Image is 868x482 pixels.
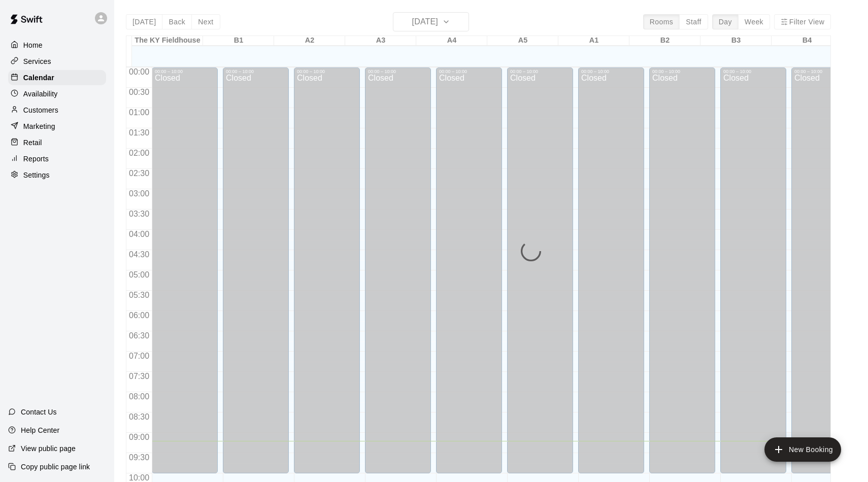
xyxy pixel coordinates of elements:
[126,473,152,482] span: 10:00
[794,69,854,74] div: 00:00 – 10:00
[126,67,152,76] span: 00:00
[126,352,152,360] span: 07:00
[772,36,843,46] div: B4
[8,86,106,101] a: Availability
[126,412,152,421] span: 08:30
[132,36,203,46] div: The KY Fieldhouse
[436,67,502,473] div: 00:00 – 10:00: Closed
[723,74,783,477] div: Closed
[297,69,357,74] div: 00:00 – 10:00
[21,462,90,472] p: Copy public page link
[21,407,57,417] p: Contact Us
[126,433,152,441] span: 09:00
[23,73,54,83] p: Calendar
[581,74,641,477] div: Closed
[23,105,58,115] p: Customers
[126,392,152,401] span: 08:00
[578,67,644,473] div: 00:00 – 10:00: Closed
[294,67,360,473] div: 00:00 – 10:00: Closed
[23,89,58,99] p: Availability
[416,36,487,46] div: A4
[155,69,215,74] div: 00:00 – 10:00
[581,69,641,74] div: 00:00 – 10:00
[23,170,50,180] p: Settings
[365,67,431,473] div: 00:00 – 10:00: Closed
[629,36,700,46] div: B2
[8,151,106,166] a: Reports
[8,70,106,85] a: Calendar
[23,40,43,50] p: Home
[126,189,152,198] span: 03:00
[126,149,152,157] span: 02:00
[126,250,152,259] span: 04:30
[226,74,286,477] div: Closed
[126,230,152,238] span: 04:00
[700,36,772,46] div: B3
[439,74,499,477] div: Closed
[487,36,558,46] div: A5
[126,88,152,96] span: 00:30
[510,74,570,477] div: Closed
[649,67,715,473] div: 00:00 – 10:00: Closed
[274,36,345,46] div: A2
[126,372,152,381] span: 07:30
[764,437,841,462] button: add
[126,210,152,218] span: 03:30
[652,69,712,74] div: 00:00 – 10:00
[507,67,573,473] div: 00:00 – 10:00: Closed
[652,74,712,477] div: Closed
[152,67,218,473] div: 00:00 – 10:00: Closed
[126,169,152,178] span: 02:30
[439,69,499,74] div: 00:00 – 10:00
[23,154,49,164] p: Reports
[720,67,786,473] div: 00:00 – 10:00: Closed
[23,137,42,148] p: Retail
[510,69,570,74] div: 00:00 – 10:00
[126,311,152,320] span: 06:00
[368,69,428,74] div: 00:00 – 10:00
[223,67,289,473] div: 00:00 – 10:00: Closed
[126,128,152,137] span: 01:30
[21,443,76,454] p: View public page
[8,54,106,69] a: Services
[155,74,215,477] div: Closed
[723,69,783,74] div: 00:00 – 10:00
[21,425,59,435] p: Help Center
[558,36,629,46] div: A1
[203,36,274,46] div: B1
[8,102,106,118] a: Customers
[126,108,152,117] span: 01:00
[794,74,854,477] div: Closed
[791,67,857,473] div: 00:00 – 10:00: Closed
[126,270,152,279] span: 05:00
[8,135,106,150] a: Retail
[226,69,286,74] div: 00:00 – 10:00
[8,38,106,53] a: Home
[345,36,416,46] div: A3
[23,121,55,131] p: Marketing
[297,74,357,477] div: Closed
[8,167,106,183] a: Settings
[23,56,51,66] p: Services
[8,119,106,134] a: Marketing
[368,74,428,477] div: Closed
[126,291,152,299] span: 05:30
[126,453,152,462] span: 09:30
[126,331,152,340] span: 06:30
